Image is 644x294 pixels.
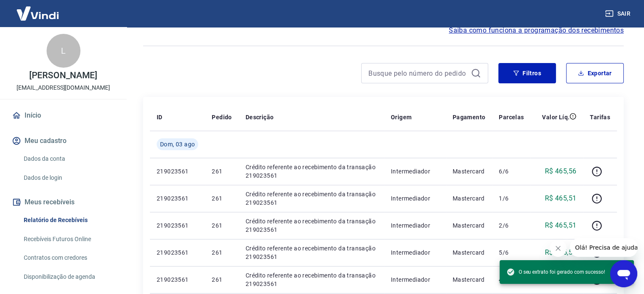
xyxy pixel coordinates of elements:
div: L [47,34,80,68]
a: Contratos com credores [20,249,116,267]
p: R$ 465,56 [545,166,577,176]
button: Meus recebíveis [10,193,116,212]
p: R$ 465,51 [545,247,577,258]
p: 261 [212,275,232,284]
p: Crédito referente ao recebimento da transação 219023561 [246,190,377,207]
p: Intermediador [391,248,439,257]
p: 2/6 [499,221,524,230]
p: Mastercard [453,275,486,284]
p: Pedido [212,113,232,121]
p: Intermediador [391,275,439,284]
p: 1/6 [499,194,524,203]
p: 261 [212,194,232,203]
p: Crédito referente ao recebimento da transação 219023561 [246,163,377,180]
p: R$ 465,51 [545,220,577,231]
a: Relatório de Recebíveis [20,212,116,229]
p: [EMAIL_ADDRESS][DOMAIN_NAME] [17,83,110,92]
p: 4/6 [499,275,524,284]
p: 219023561 [157,221,198,230]
iframe: Mensagem da empresa [570,238,637,257]
p: Mastercard [453,167,486,176]
p: [PERSON_NAME] [29,71,97,80]
p: Crédito referente ao recebimento da transação 219023561 [246,244,377,261]
p: 219023561 [157,167,198,176]
p: 261 [212,221,232,230]
p: Valor Líq. [542,113,569,121]
input: Busque pelo número do pedido [368,67,467,80]
span: Dom, 03 ago [160,140,195,148]
button: Filtros [498,63,556,83]
a: Dados de login [20,169,116,187]
iframe: Botão para abrir a janela de mensagens [610,260,637,287]
p: Origem [391,113,412,121]
p: R$ 465,51 [545,193,577,203]
img: Vindi [10,0,65,26]
p: Crédito referente ao recebimento da transação 219023561 [246,217,377,234]
a: Recebíveis Futuros Online [20,231,116,248]
span: Olá! Precisa de ajuda? [5,6,71,13]
span: O seu extrato foi gerado com sucesso! [506,268,605,276]
p: Mastercard [453,248,486,257]
p: Intermediador [391,167,439,176]
p: Mastercard [453,221,486,230]
a: Dados da conta [20,150,116,168]
p: ID [157,113,163,121]
p: Intermediador [391,221,439,230]
p: Tarifas [590,113,610,121]
p: 5/6 [499,248,524,257]
button: Meu cadastro [10,132,116,150]
iframe: Fechar mensagem [550,240,567,257]
a: Disponibilização de agenda [20,268,116,286]
p: 6/6 [499,167,524,176]
p: Descrição [246,113,274,121]
p: Mastercard [453,194,486,203]
p: Intermediador [391,194,439,203]
a: Início [10,106,116,125]
p: 219023561 [157,248,198,257]
p: 261 [212,167,232,176]
button: Exportar [566,63,624,83]
p: Crédito referente ao recebimento da transação 219023561 [246,271,377,288]
a: Saiba como funciona a programação dos recebimentos [449,25,624,36]
p: Pagamento [453,113,486,121]
p: 261 [212,248,232,257]
button: Sair [603,6,634,22]
p: Parcelas [499,113,524,121]
p: 219023561 [157,275,198,284]
p: 219023561 [157,194,198,203]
